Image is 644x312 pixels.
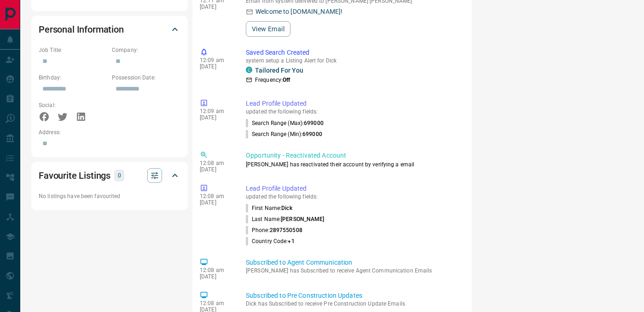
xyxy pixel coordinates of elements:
[255,67,303,74] a: Tailored For You
[39,128,180,136] p: Address:
[246,184,461,193] p: Lead Profile Updated
[200,166,232,173] p: [DATE]
[39,22,124,37] h2: Personal Information
[281,216,324,222] span: [PERSON_NAME]
[200,267,232,273] p: 12:08 am
[281,205,292,211] span: Dick
[246,119,324,127] p: Search Range (Max) :
[270,227,302,233] span: 2897550508
[39,192,180,200] p: No listings have been favourited
[246,130,322,138] p: Search Range (Min) :
[246,193,461,200] p: updated the following fields:
[255,76,290,84] p: Frequency:
[246,151,461,160] p: Opportunity - Reactivated Account
[304,120,324,126] span: 699000
[200,199,232,206] p: [DATE]
[288,238,294,244] span: +1
[283,77,290,83] strong: Off
[39,101,107,109] p: Social:
[39,46,107,54] p: Job Title:
[246,204,292,212] p: First Name :
[200,193,232,199] p: 12:08 am
[200,63,232,70] p: [DATE]
[200,4,232,10] p: [DATE]
[39,18,180,40] div: Personal Information
[246,291,461,301] p: Subscribed to Pre Construction Updates
[246,301,461,307] p: Dick has Subscribed to receive Pre Construction Update Emails
[246,108,461,115] p: updated the following fields:
[200,160,232,166] p: 12:08 am
[200,300,232,306] p: 12:08 am
[200,108,232,114] p: 12:09 am
[117,170,122,181] p: 0
[39,165,180,187] div: Favourite Listings0
[255,7,342,17] p: Welcome to [DOMAIN_NAME]!
[39,74,107,82] p: Birthday:
[246,226,302,234] p: Phone :
[246,48,461,57] p: Saved Search Created
[246,258,461,267] p: Subscribed to Agent Communication
[302,131,322,137] span: 699000
[246,237,295,245] p: Country Code :
[246,160,461,169] p: [PERSON_NAME] has reactivated their account by verifying a email
[200,273,232,280] p: [DATE]
[246,57,461,64] p: system setup a Listing Alert for Dick
[200,114,232,121] p: [DATE]
[246,67,252,73] div: condos.ca
[112,74,180,82] p: Possession Date:
[246,267,461,274] p: [PERSON_NAME] has Subscribed to receive Agent Communication Emails
[246,21,290,37] button: View Email
[112,46,180,54] p: Company:
[246,99,461,108] p: Lead Profile Updated
[39,168,110,183] h2: Favourite Listings
[246,215,325,223] p: Last Name :
[200,57,232,63] p: 12:09 am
